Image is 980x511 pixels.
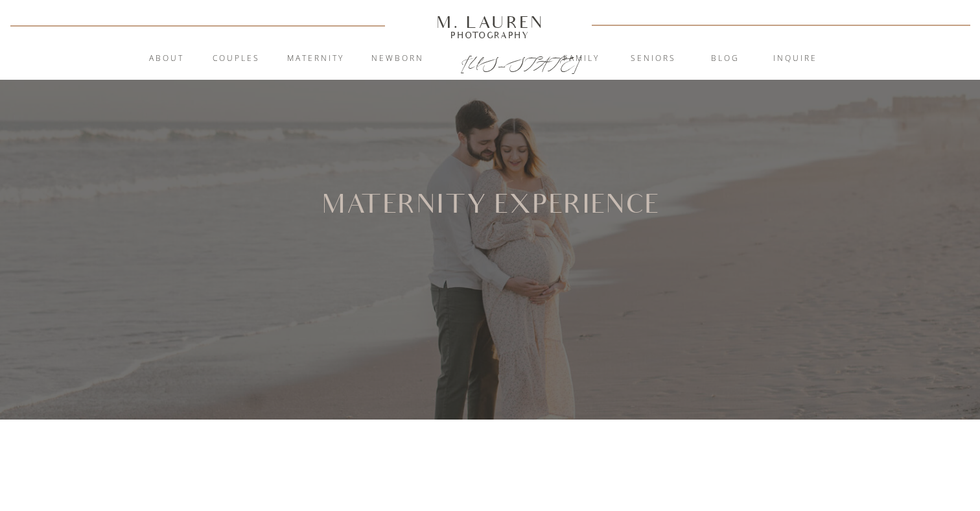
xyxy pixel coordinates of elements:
[319,192,662,217] h1: Maternity Experience
[141,53,191,65] a: About
[397,15,583,29] a: M. Lauren
[760,53,830,65] a: inquire
[362,53,432,65] a: Newborn
[690,53,760,65] a: blog
[546,53,616,65] a: Family
[201,53,271,65] a: Couples
[430,32,550,38] a: Photography
[461,53,520,69] a: [US_STATE]
[281,53,351,65] a: Maternity
[618,53,688,65] a: Seniors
